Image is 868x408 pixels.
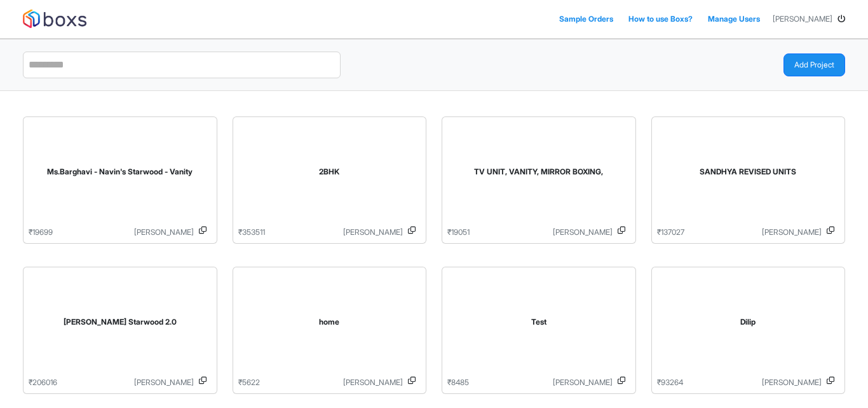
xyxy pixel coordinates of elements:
[238,377,260,388] p: ₹ 5622
[667,166,830,178] div: SANDHYA REVISED UNITS
[667,316,830,328] div: Dilip
[783,53,845,76] button: Add Project
[29,377,57,388] p: ₹ 206016
[557,11,616,27] a: Sample Orders
[39,316,201,328] div: Ms.Bhargavi - Navin's Starwood 2.0
[470,227,613,238] p: [PERSON_NAME]
[23,267,217,394] a: [PERSON_NAME] Starwood 2.0₹206016[PERSON_NAME]
[23,10,86,28] img: logo
[233,267,427,394] a: home₹5622[PERSON_NAME]
[23,116,217,244] a: Ms.Barghavi - Navin's Starwood - Vanity₹19699[PERSON_NAME]
[683,377,822,388] p: [PERSON_NAME]
[657,227,684,238] p: ₹ 137027
[442,116,636,244] a: TV UNIT, VANITY, MIRROR BOXING,₹19051[PERSON_NAME]
[447,377,469,388] p: ₹ 8485
[705,11,763,27] a: Manage Users
[447,227,470,238] p: ₹ 19051
[248,166,411,178] div: 2BHK
[238,227,265,238] p: ₹ 353511
[458,316,620,328] div: Test
[29,227,53,238] p: ₹ 19699
[773,13,832,25] span: [PERSON_NAME]
[260,377,403,388] p: [PERSON_NAME]
[442,267,636,394] a: Test₹8485[PERSON_NAME]
[626,11,695,27] a: How to use Boxs?
[651,116,846,244] a: SANDHYA REVISED UNITS₹137027[PERSON_NAME]
[684,227,822,238] p: [PERSON_NAME]
[233,116,427,244] a: 2BHK₹353511[PERSON_NAME]
[53,227,194,238] p: [PERSON_NAME]
[39,166,201,178] div: Ms.Barghavi - Navin's Starwood - Vanity
[248,316,411,328] div: home
[651,267,846,394] a: Dilip₹93264[PERSON_NAME]
[57,377,194,388] p: [PERSON_NAME]
[265,227,403,238] p: [PERSON_NAME]
[458,166,620,178] div: TV UNIT, VANITY, MIRROR BOXING,
[657,377,683,388] p: ₹ 93264
[837,15,845,23] i: Log Out
[469,377,613,388] p: [PERSON_NAME]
